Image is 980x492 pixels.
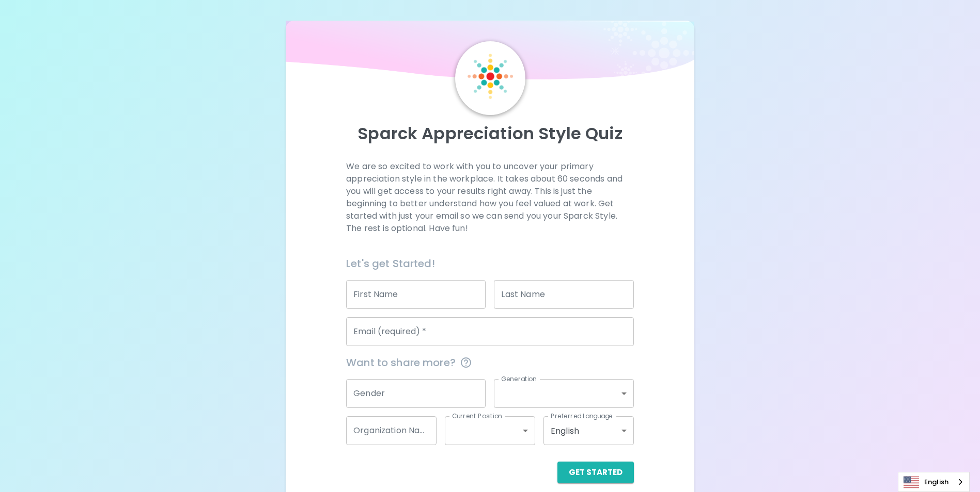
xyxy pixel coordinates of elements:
div: Language [898,472,970,492]
button: Get Started [557,462,634,483]
img: wave [286,21,694,85]
label: Generation [501,374,537,383]
p: We are so excited to work with you to uncover your primary appreciation style in the workplace. I... [346,160,634,235]
a: English [898,472,969,491]
svg: This information is completely confidential and only used for aggregated appreciation studies at ... [460,356,472,369]
p: Sparck Appreciation Style Quiz [298,123,681,144]
aside: Language selected: English [898,472,970,492]
img: Sparck Logo [468,54,513,99]
span: Want to share more? [346,354,634,371]
h6: Let's get Started! [346,255,634,272]
div: English [543,416,634,445]
label: Preferred Language [551,412,613,420]
label: Current Position [452,412,502,420]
